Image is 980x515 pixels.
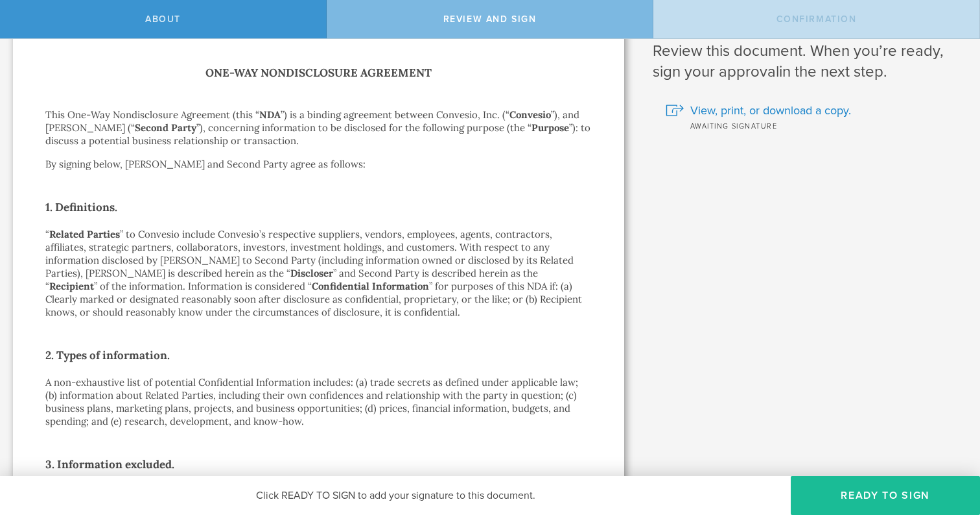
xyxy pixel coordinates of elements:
[666,119,961,132] div: Awaiting signature
[653,41,961,82] h1: Review this document. When you’re ready, sign your approval in the next step.
[776,14,857,25] span: Confirmation
[290,267,333,279] strong: Discloser
[45,64,592,82] h1: One-Way Nondisclosure Agreement
[45,454,592,475] h2: 3. Information excluded.
[45,108,592,147] p: This One-Way Nondisclosure Agreement (this “ ”) is a binding agreement between Convesio, Inc. (“ ...
[791,476,980,515] button: Ready to Sign
[49,280,94,292] strong: Recipient
[45,158,592,171] p: By signing below, [PERSON_NAME] and Second Party agree as follows:
[690,102,851,119] span: View, print, or download a copy.
[45,197,592,218] h2: 1. Definitions.
[443,14,537,25] span: Review and sign
[259,108,281,121] strong: NDA
[145,14,181,25] span: About
[49,228,120,240] strong: Related Parties
[915,414,980,476] iframe: Chat Widget
[45,345,592,366] h2: 2. Types of information.
[45,376,592,428] p: A non-exhaustive list of potential Confidential Information includes: (a) trade secrets as define...
[135,121,196,134] strong: Second Party
[509,108,551,121] strong: Convesio
[531,121,569,134] strong: Purpose
[45,228,592,319] p: “ ” to Convesio include Convesio’s respective suppliers, vendors, employees, agents, contractors,...
[312,280,429,292] strong: Confidential Information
